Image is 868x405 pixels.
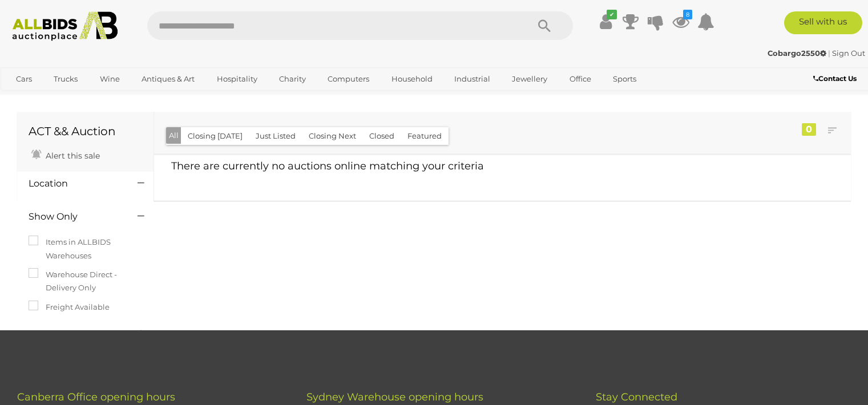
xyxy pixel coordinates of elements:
[29,268,142,295] label: Warehouse Direct - Delivery Only
[607,10,617,19] i: ✔
[29,125,142,137] h1: ACT && Auction
[46,70,85,88] a: Trucks
[29,179,120,189] h4: Location
[596,391,677,403] span: Stay Connected
[447,70,498,88] a: Industrial
[683,10,692,19] i: 8
[813,74,857,83] b: Contact Us
[401,127,449,145] button: Featured
[29,146,103,163] a: Alert this sale
[249,127,302,145] button: Just Listed
[504,70,555,88] a: Jewellery
[9,70,39,88] a: Cars
[29,301,110,314] label: Freight Available
[6,11,124,41] img: Allbids.com.au
[17,391,175,403] span: Canberra Office opening hours
[784,11,862,34] a: Sell with us
[171,160,484,172] span: There are currently no auctions online matching your criteria
[320,70,377,88] a: Computers
[272,70,313,88] a: Charity
[134,70,202,88] a: Antiques & Art
[768,48,826,58] strong: Cobargo2550
[828,48,830,58] span: |
[29,329,120,339] h4: Category
[209,70,265,88] a: Hospitality
[562,70,599,88] a: Office
[43,151,100,161] span: Alert this sale
[597,11,614,32] a: ✔
[166,127,181,144] button: All
[384,70,440,88] a: Household
[181,127,249,145] button: Closing [DATE]
[813,72,859,85] a: Contact Us
[672,11,689,32] a: 8
[306,391,483,403] span: Sydney Warehouse opening hours
[362,127,401,145] button: Closed
[605,70,644,88] a: Sports
[29,236,142,262] label: Items in ALLBIDS Warehouses
[92,70,127,88] a: Wine
[516,11,573,40] button: Search
[832,48,865,58] a: Sign Out
[9,88,104,107] a: [GEOGRAPHIC_DATA]
[768,48,828,58] a: Cobargo2550
[29,212,120,222] h4: Show Only
[802,123,816,136] div: 0
[302,127,363,145] button: Closing Next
